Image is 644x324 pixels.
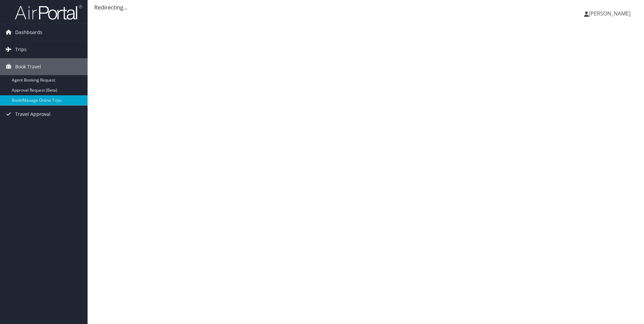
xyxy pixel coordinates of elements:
[15,41,27,58] span: Trips
[94,3,637,11] div: Redirecting...
[15,58,41,75] span: Book Travel
[15,106,51,123] span: Travel Approval
[15,4,82,20] img: airportal-logo.png
[15,24,42,41] span: Dashboards
[589,10,631,17] span: [PERSON_NAME]
[584,3,637,24] a: [PERSON_NAME]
